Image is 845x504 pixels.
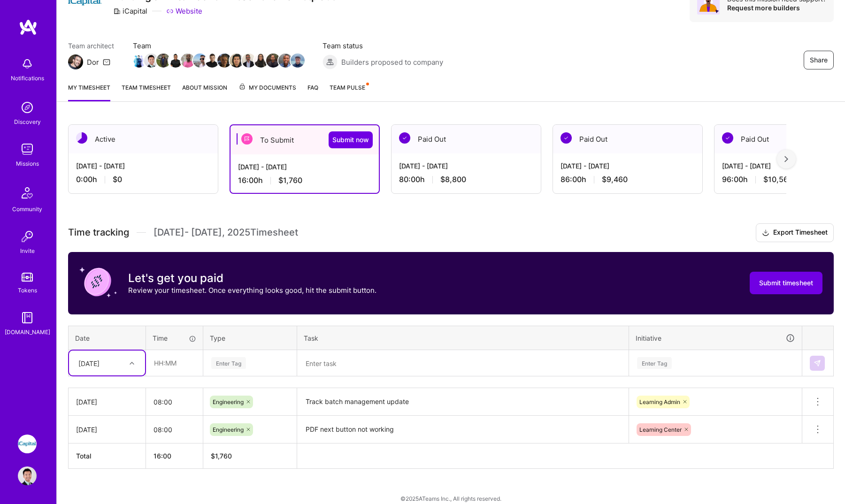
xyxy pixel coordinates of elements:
input: HH:MM [146,351,202,375]
img: iCapital: Building an Alternative Investment Marketplace [18,435,37,453]
div: Missions [16,159,39,168]
div: Enter Tag [211,356,246,370]
img: coin [79,263,117,301]
div: 16:00 h [238,176,371,185]
span: Submit now [332,135,369,145]
i: icon Download [762,228,769,238]
span: [DATE] - [DATE] , 2025 Timesheet [154,227,298,238]
button: Export Timesheet [756,223,834,242]
span: Team architect [68,41,114,51]
img: Paid Out [561,132,572,144]
button: Submit now [329,131,373,148]
img: Team Member Avatar [291,53,305,68]
img: User Avatar [18,466,37,485]
button: Share [804,51,834,69]
textarea: Track batch management update [298,389,628,415]
input: HH:MM [146,389,203,414]
div: [DATE] [78,358,100,368]
div: 0:00 h [76,175,210,184]
div: Paid Out [553,125,702,153]
a: Team Member Avatar [279,53,292,69]
th: 16:00 [146,443,203,469]
textarea: PDF next button not working [298,417,628,443]
div: Active [69,125,218,153]
img: Paid Out [722,132,733,144]
i: icon Mail [103,58,110,66]
button: Submit timesheet [750,272,822,294]
a: FAQ [307,83,318,101]
div: [DATE] - [DATE] [238,162,371,172]
img: Team Member Avatar [132,53,146,68]
div: iCapital [113,6,147,16]
img: Team Member Avatar [144,53,158,68]
img: tokens [22,273,33,282]
a: Team Member Avatar [145,53,157,69]
a: Team Member Avatar [182,53,194,69]
div: Tokens [18,285,37,295]
img: Submit [814,359,821,367]
img: Team Member Avatar [278,53,292,68]
a: About Mission [182,83,227,101]
div: Initiative [636,333,795,344]
a: My Documents [238,83,296,101]
span: Team Pulse [330,84,365,91]
span: $10,560 [763,175,793,184]
span: $0 [113,175,122,184]
span: $ 1,760 [211,452,232,460]
img: Team Member Avatar [266,53,280,68]
img: logo [19,19,38,36]
i: icon CompanyGray [113,8,121,15]
img: Team Member Avatar [205,53,219,68]
span: Builders proposed to company [341,57,443,67]
div: [DATE] [76,425,138,435]
a: Team Member Avatar [206,53,218,69]
div: Request more builders [727,3,826,12]
img: Team Member Avatar [193,53,207,68]
a: Team Member Avatar [133,53,145,69]
img: Team Member Avatar [169,53,183,68]
a: Team Member Avatar [267,53,279,69]
img: Team Member Avatar [230,53,244,68]
img: Active [76,132,87,144]
img: Paid Out [399,132,410,144]
a: My timesheet [68,83,110,101]
div: [DATE] [76,397,138,407]
div: [DATE] - [DATE] [76,161,210,171]
div: Invite [20,246,35,256]
img: bell [18,54,37,73]
a: Website [166,6,202,16]
span: Submit timesheet [759,278,813,288]
div: Discovery [14,117,41,127]
span: $1,760 [278,176,302,185]
span: Learning Admin [639,398,680,405]
a: Team Member Avatar [218,53,230,69]
div: Enter Tag [637,356,672,370]
div: 80:00 h [399,175,533,184]
div: [DATE] - [DATE] [399,161,533,171]
div: Notifications [11,73,44,83]
div: [DATE] - [DATE] [561,161,695,171]
span: Learning Center [639,426,682,433]
img: discovery [18,98,37,117]
span: $8,800 [440,175,466,184]
span: Team status [323,41,443,51]
a: Team Member Avatar [255,53,267,69]
span: $9,460 [602,175,628,184]
img: Team Member Avatar [156,53,170,68]
a: Team Member Avatar [230,53,243,69]
img: Invite [18,227,37,246]
img: Builders proposed to company [323,54,338,69]
a: User Avatar [15,466,39,485]
th: Date [69,326,146,350]
a: Team Member Avatar [194,53,206,69]
img: guide book [18,308,37,327]
div: Dor [87,57,99,67]
a: Team Member Avatar [169,53,182,69]
div: [DOMAIN_NAME] [5,327,50,337]
span: Engineering [213,426,244,433]
span: Time tracking [68,227,129,238]
img: Team Architect [68,54,83,69]
h3: Let's get you paid [128,271,376,285]
span: My Documents [238,83,296,93]
a: Team Member Avatar [243,53,255,69]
